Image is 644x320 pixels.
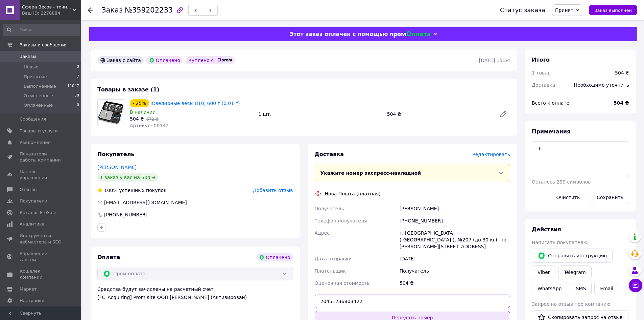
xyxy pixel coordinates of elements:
div: успешных покупок [97,187,167,194]
span: Этот заказ оплачен с помощью [289,31,388,37]
div: 1 шт. [256,109,384,119]
span: Плательщик [315,268,346,274]
span: Новые [24,64,39,70]
span: Запрос на отзыв про компанию [532,301,611,307]
button: Заказ выполнен [589,5,637,15]
input: Поиск [3,24,80,36]
button: Сохранить [591,191,629,204]
span: Принят [555,7,573,13]
button: Email [594,282,619,295]
span: Настройки [20,298,44,304]
button: Чат с покупателем [629,279,642,292]
span: Заказы [20,54,36,60]
div: Оплачено [146,56,183,64]
div: Оплачено [256,253,293,261]
span: Всего к оплате [532,100,569,106]
img: prom [217,58,232,62]
span: 100% [104,188,118,193]
time: [DATE] 15:54 [479,58,510,63]
span: Добавить отзыв [253,188,293,193]
span: Панель управления [20,169,63,181]
div: Средства будут зачислены на расчетный счет [97,286,293,301]
div: [FC_Acquiring] Prom site ФОП [PERSON_NAME] (Активирован) [97,294,293,301]
span: Адрес [315,230,330,236]
span: Отмененные [24,93,53,99]
div: г. [GEOGRAPHIC_DATA] ([GEOGRAPHIC_DATA].), №207 (до 30 кг): пр. [PERSON_NAME][STREET_ADDRESS] [398,227,511,253]
div: Получатель [398,265,511,277]
a: Telegram [558,265,591,279]
span: Уведомления [20,140,50,146]
span: Артикул: 00142 [130,123,169,128]
div: Необходимо уточнить [570,78,633,92]
span: Аналитика [20,221,45,227]
div: [PERSON_NAME] [398,202,511,215]
a: [PERSON_NAME] [97,165,137,170]
div: 504 ₴ [398,277,511,289]
div: [PHONE_NUMBER] [103,211,148,218]
span: [EMAIL_ADDRESS][DOMAIN_NAME] [104,200,187,205]
div: 1 заказ у вас на 504 ₴ [97,173,158,182]
div: [DATE] [398,253,511,265]
a: Редактировать [497,107,510,121]
span: 11047 [67,83,79,89]
span: Заказ выполнен [594,8,632,13]
span: Заказ [101,6,123,14]
span: 38 [74,93,79,99]
span: 1 товар [532,70,551,76]
span: Укажите номер экспресс-накладной [320,170,421,176]
div: Куплено с [186,56,235,64]
span: Телефон получателя [315,218,367,223]
div: - 25% [130,99,149,107]
div: 504 ₴ [384,109,494,119]
img: Ювелирные весы 810, 600 г (0,01 г) [98,100,124,125]
span: 7 [77,74,79,80]
span: Заказы и сообщения [20,42,68,48]
textarea: + [532,141,629,177]
span: Сообщения [20,116,46,122]
span: Управление сайтом [20,251,63,263]
span: Покупатель [97,151,134,157]
span: Кошелек компании [20,268,63,280]
span: Сфера Весов - точность в деталях! [22,4,73,10]
span: 504 ₴ [130,116,144,122]
img: evopay logo [390,31,430,38]
span: Редактировать [472,152,510,157]
span: Написать покупателю [532,240,587,245]
div: Вернуться назад [88,7,93,14]
span: 672 ₴ [146,117,159,122]
div: [PHONE_NUMBER] [398,215,511,227]
button: SMS [570,282,592,295]
span: 0 [77,64,79,70]
span: В наличии [130,109,156,115]
button: Очистить [551,191,586,204]
span: Осталось 299 символов [532,179,591,185]
span: 0 [77,102,79,108]
span: Оценочная стоимость [315,280,370,286]
span: Итого [532,57,550,63]
span: Показатели работы компании [20,151,63,163]
input: Номер экспресс-накладной [315,295,510,308]
div: 504 ₴ [615,69,629,76]
span: Доставка [532,82,555,88]
span: Каталог ProSale [20,210,56,216]
span: Действия [532,226,561,233]
span: Покупатели [20,198,47,204]
span: Принятые [24,74,47,80]
span: Примечания [532,128,570,135]
span: Оплата [97,254,120,260]
span: Инструменты вебмастера и SEO [20,233,63,245]
span: №359202233 [125,6,173,14]
span: Товары и услуги [20,128,58,134]
a: WhatsApp [532,282,567,295]
span: Отзывы [20,187,38,193]
button: Отправить инструкцию [532,249,613,263]
a: Ювелирные весы 810, 600 г (0,01 г) [150,101,240,106]
div: Ваш ID: 2278884 [22,10,81,16]
div: Нова Пошта (платная) [323,190,382,197]
span: Доставка [315,151,344,157]
a: Viber [532,265,555,279]
div: Заказ с сайта [97,56,144,64]
span: Получатель [315,206,344,211]
span: Выполненные [24,83,56,89]
b: 504 ₴ [614,100,629,106]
